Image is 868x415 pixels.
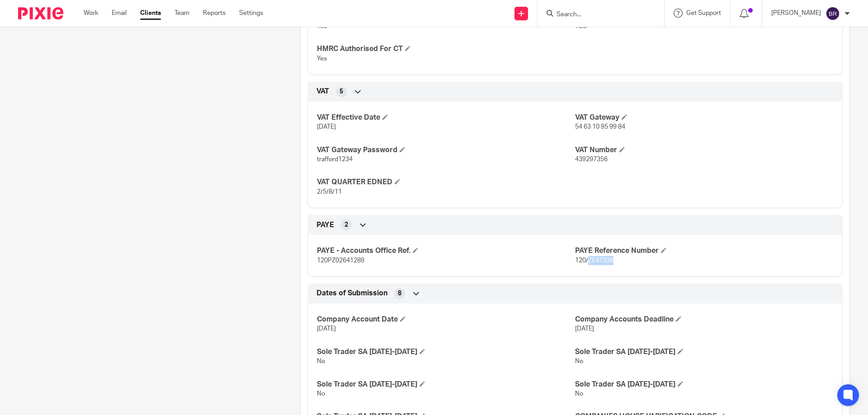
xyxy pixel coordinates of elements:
h4: Sole Trader SA [DATE]-[DATE] [317,380,575,389]
h4: HMRC Authorised For CT [317,44,575,54]
span: Yes [317,56,327,62]
h4: VAT Gateway Password [317,145,575,155]
img: Pixie [18,7,63,19]
span: [DATE] [317,326,336,332]
a: Team [175,9,189,18]
p: [PERSON_NAME] [771,9,821,18]
span: 8 [398,289,401,298]
span: 5 [340,87,343,96]
span: 2 [344,220,348,229]
span: 54 63 10 95 99 84 [575,124,625,130]
span: No [575,358,583,364]
span: YES [575,23,587,29]
h4: Company Account Date [317,315,575,324]
span: Dates of Submission [316,289,387,298]
a: Reports [203,9,226,18]
a: Clients [140,9,161,18]
span: Get Support [686,10,721,16]
a: Settings [239,9,263,18]
input: Search [556,11,637,19]
h4: PAYE Reference Number [575,246,833,256]
span: 439297356 [575,156,608,163]
span: trafford1234 [317,156,353,163]
span: 2/5/8/11 [317,189,342,195]
span: VAT [316,87,329,96]
h4: VAT Number [575,145,833,155]
span: No [317,358,325,364]
span: [DATE] [317,124,336,130]
a: Work [84,9,98,18]
h4: Sole Trader SA [DATE]-[DATE] [575,347,833,357]
h4: Company Accounts Deadline [575,315,833,324]
h4: PAYE - Accounts Office Ref. [317,246,575,256]
span: [DATE] [575,326,594,332]
span: 120/ZE47336 [575,257,613,264]
span: Yes [317,23,327,29]
span: No [575,391,583,397]
h4: VAT Gateway [575,113,833,122]
h4: Sole Trader SA [DATE]-[DATE] [317,347,575,357]
span: 120PZ02641289 [317,257,364,264]
h4: Sole Trader SA [DATE]-[DATE] [575,380,833,389]
h4: VAT QUARTER EDNED [317,177,575,187]
span: PAYE [316,220,334,230]
img: svg%3E [826,6,840,21]
a: Email [112,9,127,18]
span: No [317,391,325,397]
h4: VAT Effective Date [317,113,575,122]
